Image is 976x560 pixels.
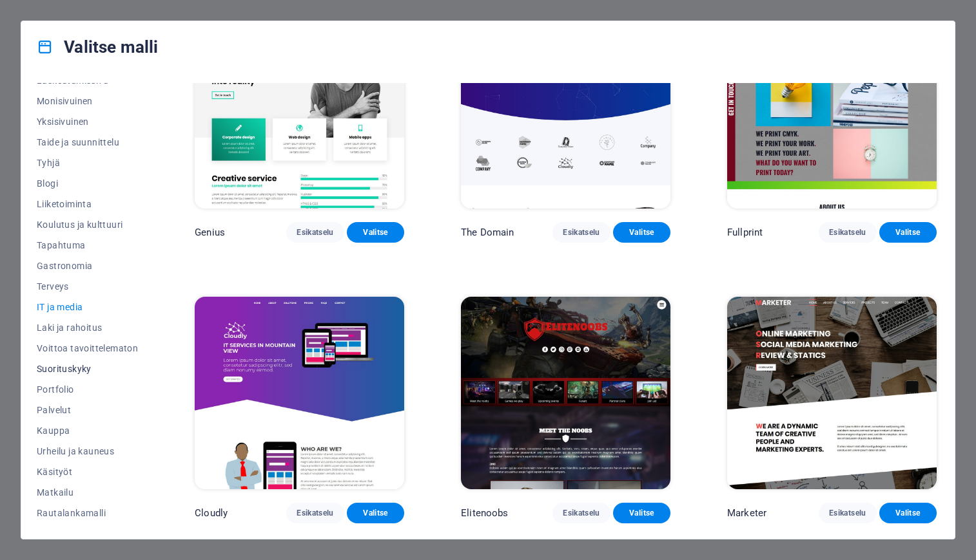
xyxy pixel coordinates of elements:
[37,240,138,250] span: Tapahtuma
[357,227,394,238] span: Valitse
[37,199,138,209] span: Liiketoiminta
[37,91,138,111] button: Monisivuinen
[623,508,660,518] span: Valitse
[37,400,138,420] button: Palvelut
[829,508,866,518] span: Esikatselu
[37,425,138,436] span: Kauppa
[195,297,404,489] img: Cloudly
[37,256,138,276] button: Gastronomia
[37,214,138,235] button: Koulutus ja kulttuuri
[37,508,138,518] span: Rautalankamalli
[890,227,926,238] span: Valitse
[37,379,138,400] button: Portfolio
[37,153,138,173] button: Tyhjä
[195,507,228,519] p: Cloudly
[37,503,138,523] button: Rautalankamalli
[727,297,937,489] img: Marketer
[37,420,138,441] button: Kauppa
[37,322,138,333] span: Laki ja rahoitus
[552,222,610,243] button: Esikatselu
[37,384,138,395] span: Portfolio
[37,482,138,503] button: Matkailu
[37,441,138,462] button: Urheilu ja kauneus
[37,117,138,127] span: Yksisivuinen
[37,194,138,214] button: Liiketoiminta
[461,16,670,209] img: The Domain
[37,359,138,379] button: Suorituskyky
[727,507,766,519] p: Marketer
[37,173,138,194] button: Blogi
[286,222,344,243] button: Esikatselu
[461,507,508,519] p: Elitenoobs
[37,235,138,256] button: Tapahtuma
[879,222,937,243] button: Valitse
[552,503,610,523] button: Esikatselu
[37,343,138,353] span: Voittoa tavoittelematon
[286,503,344,523] button: Esikatselu
[297,227,333,238] span: Esikatselu
[347,222,404,243] button: Valitse
[37,37,159,57] h4: Valitse malli
[623,227,660,238] span: Valitse
[819,503,876,523] button: Esikatselu
[37,487,138,498] span: Matkailu
[613,222,670,243] button: Valitse
[37,405,138,415] span: Palvelut
[195,16,404,209] img: Genius
[37,317,138,338] button: Laki ja rahoitus
[357,508,394,518] span: Valitse
[829,227,866,238] span: Esikatselu
[37,364,138,374] span: Suorituskyky
[563,227,600,238] span: Esikatselu
[819,222,876,243] button: Esikatselu
[879,503,937,523] button: Valitse
[37,219,138,230] span: Koulutus ja kulttuuri
[195,226,225,239] p: Genius
[890,508,926,518] span: Valitse
[37,132,138,153] button: Taide ja suunnittelu
[461,297,670,489] img: Elitenoobs
[37,281,138,292] span: Terveys
[347,503,404,523] button: Valitse
[37,446,138,456] span: Urheilu ja kauneus
[37,338,138,359] button: Voittoa tavoittelematon
[613,503,670,523] button: Valitse
[37,261,138,271] span: Gastronomia
[37,111,138,132] button: Yksisivuinen
[37,467,138,477] span: Käsityöt
[37,158,138,168] span: Tyhjä
[37,462,138,482] button: Käsityöt
[461,226,514,239] p: The Domain
[37,178,138,189] span: Blogi
[37,276,138,297] button: Terveys
[37,137,138,147] span: Taide ja suunnittelu
[727,16,937,209] img: Fullprint
[563,508,600,518] span: Esikatselu
[37,302,138,312] span: IT ja media
[727,226,763,239] p: Fullprint
[37,297,138,317] button: IT ja media
[297,508,333,518] span: Esikatselu
[37,96,138,106] span: Monisivuinen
